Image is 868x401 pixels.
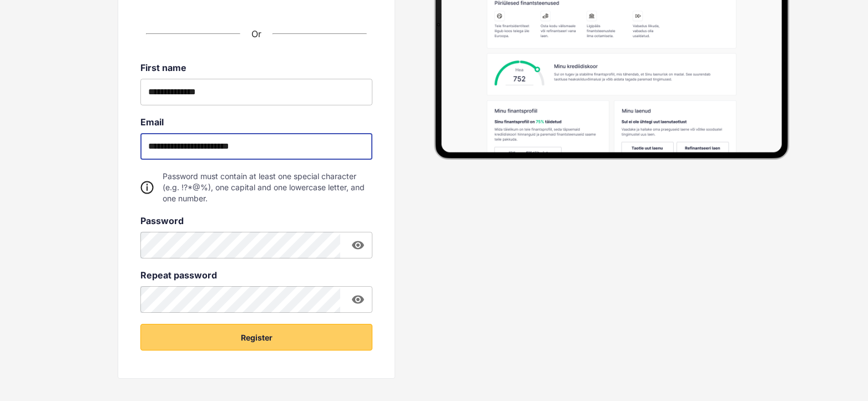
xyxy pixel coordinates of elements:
[140,116,372,128] label: Email
[163,171,372,204] span: Password must contain at least one special character (e.g. !?*@%), one capital and one lowercase ...
[140,324,372,351] button: Register
[251,28,261,39] span: Or
[140,270,372,281] label: Repeat password
[241,332,272,343] span: Register
[140,62,372,73] label: First name
[140,215,372,226] label: Password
